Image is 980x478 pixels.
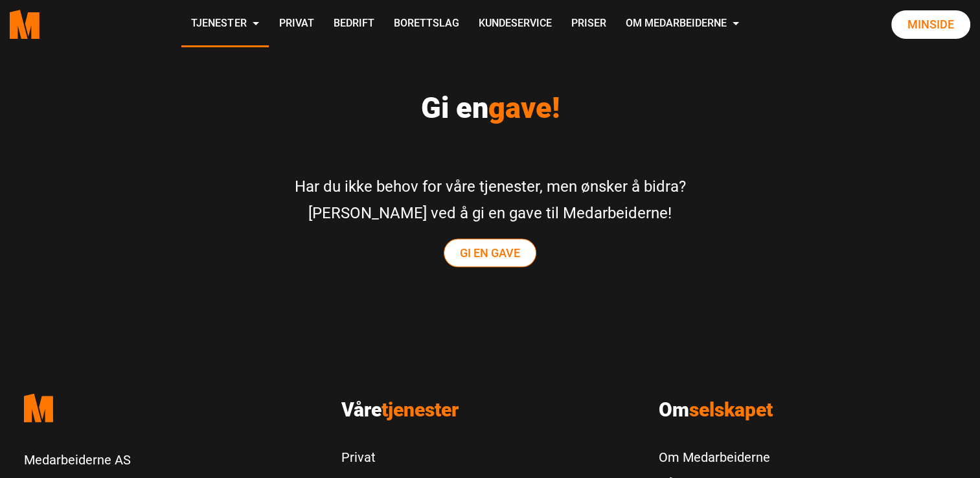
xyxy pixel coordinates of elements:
[323,1,383,47] a: Bedrift
[181,1,269,47] a: Tjenester
[659,398,957,422] h3: Om
[468,1,561,47] a: Kundeservice
[891,10,970,39] a: Minside
[383,1,468,47] a: Borettslag
[24,449,322,471] p: Medarbeiderne AS
[659,444,770,470] a: Om Medarbeiderne
[488,91,560,125] span: gave!
[561,1,615,47] a: Priser
[111,174,869,227] p: Har du ikke behov for våre tjenester, men ønsker å bidra? [PERSON_NAME] ved å gi en gave til Meda...
[269,1,323,47] a: Privat
[341,444,512,470] a: Privat
[341,398,639,422] h3: Våre
[382,398,459,421] span: tjenester
[615,1,749,47] a: Om Medarbeiderne
[689,398,773,421] span: selskapet
[111,91,869,126] h2: Gi en
[444,239,536,267] a: Gi en gave
[24,384,322,433] a: Medarbeiderne start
